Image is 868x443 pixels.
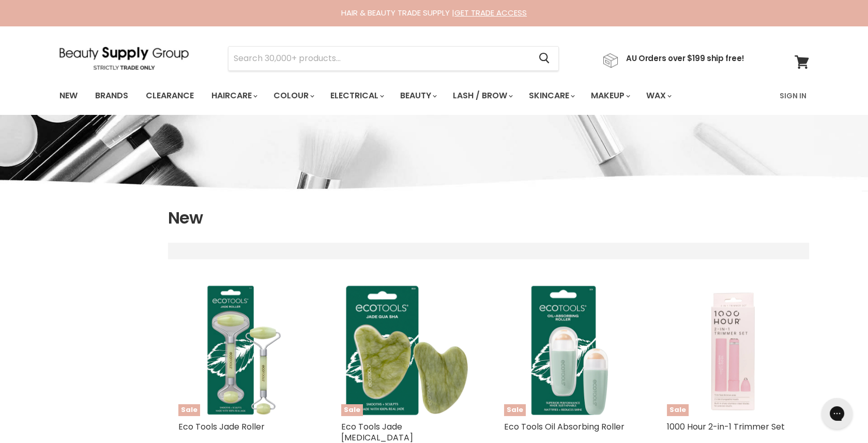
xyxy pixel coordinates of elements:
[228,46,559,71] form: Product
[504,284,636,416] img: Eco Tools Oil Absorbing Roller
[667,284,799,416] a: 1000 Hour 2-in-1 Trimmer Set 1000 Hour 2-in-1 Trimmer Set Sale
[229,47,531,70] input: Search
[178,284,310,416] a: Eco Tools Jade Roller Eco Tools Jade Roller Sale
[204,85,264,107] a: Haircare
[667,404,689,416] span: Sale
[178,284,310,416] img: Eco Tools Jade Roller
[667,284,799,416] img: 1000 Hour 2-in-1 Trimmer Set
[504,284,636,416] a: Eco Tools Oil Absorbing Roller Eco Tools Oil Absorbing Roller Sale
[47,81,822,111] nav: Main
[341,404,363,416] span: Sale
[504,421,625,433] a: Eco Tools Oil Absorbing Roller
[504,404,526,416] span: Sale
[138,85,202,107] a: Clearance
[521,85,581,107] a: Skincare
[583,85,636,107] a: Makeup
[52,85,85,107] a: New
[531,47,558,70] button: Search
[638,85,678,107] a: Wax
[341,284,473,416] a: Eco Tools Jade Gua Sha Sale
[178,421,265,433] a: Eco Tools Jade Roller
[52,81,727,111] ul: Main menu
[773,85,813,107] a: Sign In
[341,284,473,416] img: Eco Tools Jade Gua Sha
[392,85,443,107] a: Beauty
[323,85,390,107] a: Electrical
[87,85,136,107] a: Brands
[816,394,858,433] iframe: Gorgias live chat messenger
[667,421,785,433] a: 1000 Hour 2-in-1 Trimmer Set
[178,404,200,416] span: Sale
[168,207,809,229] h1: New
[454,7,527,18] a: GET TRADE ACCESS
[47,8,822,18] div: HAIR & BEAUTY TRADE SUPPLY |
[266,85,321,107] a: Colour
[445,85,519,107] a: Lash / Brow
